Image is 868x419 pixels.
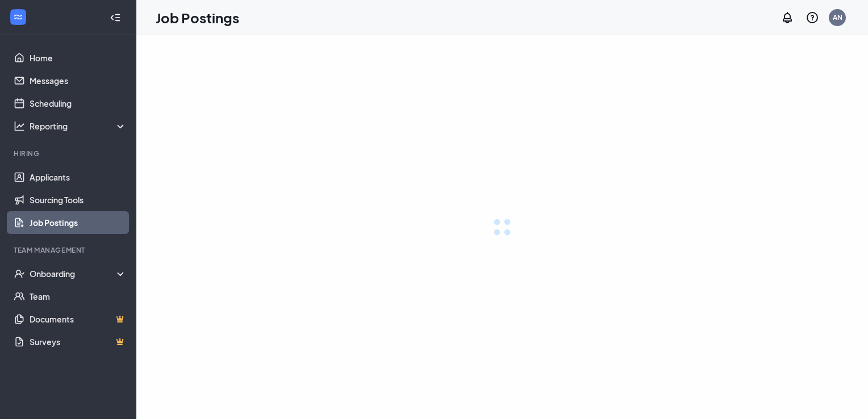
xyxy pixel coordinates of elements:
[30,92,127,115] a: Scheduling
[30,166,127,188] a: Applicants
[14,268,25,279] svg: UserCheck
[30,211,127,234] a: Job Postings
[14,120,25,132] svg: Analysis
[14,149,124,158] div: Hiring
[30,120,127,132] div: Reporting
[30,308,127,330] a: DocumentsCrown
[156,8,239,27] h1: Job Postings
[12,11,24,23] svg: WorkstreamLogo
[14,245,124,255] div: Team Management
[30,69,127,92] a: Messages
[30,188,127,211] a: Sourcing Tools
[110,12,121,23] svg: Collapse
[833,12,842,22] div: AN
[30,268,127,279] div: Onboarding
[30,330,127,353] a: SurveysCrown
[781,11,794,24] svg: Notifications
[30,285,127,308] a: Team
[30,47,127,69] a: Home
[806,11,819,24] svg: QuestionInfo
